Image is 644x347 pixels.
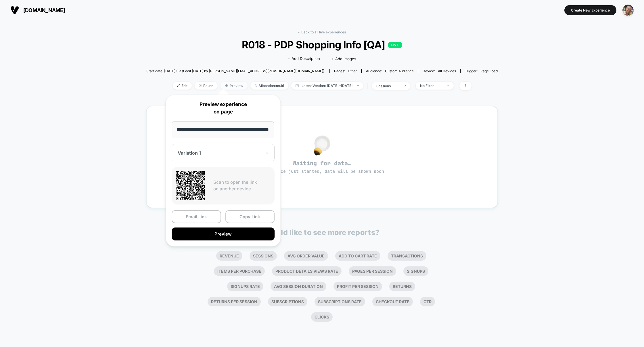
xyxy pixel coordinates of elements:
div: Audience: [366,69,414,73]
li: Product Details Views Rate [272,266,342,276]
button: Email Link [172,210,221,223]
span: Allocation: multi [250,82,288,90]
button: Copy Link [225,210,275,223]
span: + Add Description [288,56,320,62]
img: end [199,84,202,87]
span: experience just started, data will be shown soon [260,168,384,174]
span: [DOMAIN_NAME] [23,7,65,13]
div: No Filter [420,84,443,88]
img: Visually logo [10,6,19,14]
li: Returns Per Session [208,297,261,306]
span: + Add Images [331,56,356,61]
button: Preview [172,227,275,240]
div: Pages: [334,69,357,73]
li: Revenue [216,251,242,261]
img: ppic [622,5,634,16]
li: Clicks [311,312,333,322]
span: Pause [195,82,218,90]
img: end [447,85,449,86]
li: Items Per Purchase [214,266,265,276]
div: Trigger: [465,69,498,73]
button: Create New Experience [564,5,616,15]
img: rebalance [255,84,257,87]
span: other [348,69,357,73]
span: | [366,82,372,90]
span: Device: [418,69,460,73]
span: Page Load [480,69,498,73]
p: Would like to see more reports? [264,228,379,237]
li: Signups Rate [227,282,263,291]
span: Start date: [DATE] (Last edit [DATE] by [PERSON_NAME][EMAIL_ADDRESS][PERSON_NAME][DOMAIN_NAME]) [146,69,324,73]
span: Waiting for data… [157,160,487,175]
button: ppic [621,4,635,16]
li: Ctr [420,297,435,306]
span: R018 - PDP Shopping Info [QA] [164,39,480,51]
img: end [357,85,359,86]
li: Transactions [388,251,426,261]
li: Pages Per Session [349,266,396,276]
img: calendar [296,84,299,87]
img: edit [177,84,180,87]
a: < Back to all live experiences [298,30,346,34]
div: sessions [376,84,399,88]
img: no_data [314,135,330,156]
p: Scan to open the link on another device [213,179,270,192]
li: Avg Session Duration [271,282,326,291]
li: Subscriptions [268,297,307,306]
li: Sessions [250,251,277,261]
li: Subscriptions Rate [315,297,365,306]
p: Preview experience on page [172,101,275,115]
li: Add To Cart Rate [335,251,380,261]
li: Returns [389,282,415,291]
span: Edit [173,82,192,90]
img: end [404,85,406,86]
button: [DOMAIN_NAME] [9,5,67,15]
li: Signups [403,266,428,276]
li: Avg Order Value [284,251,328,261]
span: Latest Version: [DATE] - [DATE] [291,82,363,90]
span: Custom Audience [385,69,414,73]
li: Checkout Rate [372,297,413,306]
span: Preview [221,82,248,90]
p: LIVE [388,42,402,48]
span: all devices [438,69,456,73]
li: Profit Per Session [333,282,382,291]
